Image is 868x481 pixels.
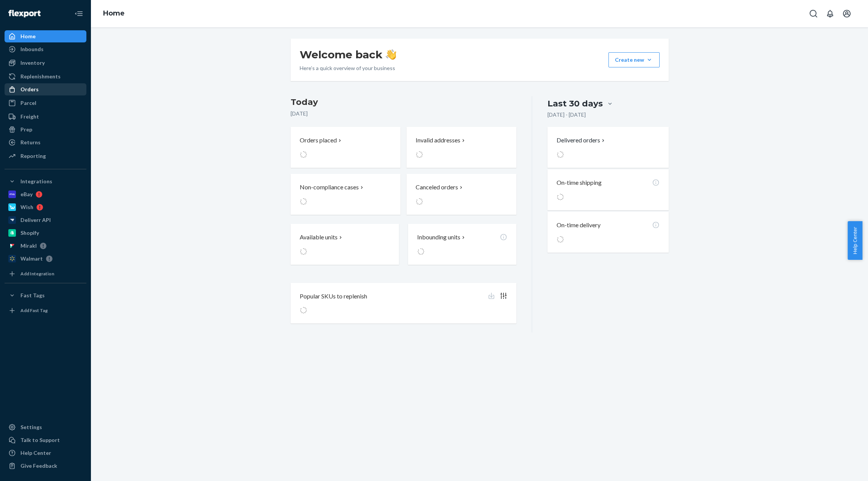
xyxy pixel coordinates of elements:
[839,6,854,21] button: Open account menu
[291,174,400,215] button: Non-compliance cases
[5,83,86,95] a: Orders
[20,270,54,277] div: Add Integration
[20,152,46,160] div: Reporting
[5,123,86,136] a: Prep
[20,86,39,93] div: Orders
[300,48,396,61] h1: Welcome back
[547,98,603,109] div: Last 30 days
[300,136,337,145] p: Orders placed
[20,292,45,299] div: Fast Tags
[608,52,660,67] button: Create new
[20,178,52,185] div: Integrations
[20,216,51,224] div: Deliverr API
[20,203,33,211] div: Wish
[20,191,33,198] div: eBay
[5,201,86,213] a: Wish
[557,178,602,187] p: On-time shipping
[5,434,86,446] button: Talk to Support
[20,229,39,237] div: Shopify
[300,292,367,301] p: Popular SKUs to replenish
[5,136,86,148] a: Returns
[5,70,86,83] a: Replenishments
[407,174,516,215] button: Canceled orders
[823,6,838,21] button: Open notifications
[300,233,338,242] p: Available units
[5,97,86,109] a: Parcel
[20,436,60,444] div: Talk to Support
[300,64,396,72] p: Here’s a quick overview of your business
[416,183,458,192] p: Canceled orders
[806,6,821,21] button: Open Search Box
[848,221,862,260] button: Help Center
[5,289,86,301] button: Fast Tags
[5,447,86,459] a: Help Center
[5,253,86,265] a: Walmart
[5,111,86,123] a: Freight
[557,221,601,230] p: On-time delivery
[5,240,86,252] a: Mirakl
[291,110,517,117] p: [DATE]
[20,307,48,314] div: Add Fast Tag
[5,188,86,200] a: eBay
[557,136,606,145] button: Delivered orders
[417,233,460,242] p: Inbounding units
[20,45,44,53] div: Inbounds
[20,423,42,431] div: Settings
[5,150,86,162] a: Reporting
[20,462,57,470] div: Give Feedback
[416,136,460,145] p: Invalid addresses
[291,96,517,108] h3: Today
[20,113,39,120] div: Freight
[20,73,61,80] div: Replenishments
[547,111,586,119] p: [DATE] - [DATE]
[20,139,41,146] div: Returns
[5,421,86,433] a: Settings
[20,99,36,107] div: Parcel
[5,214,86,226] a: Deliverr API
[5,305,86,317] a: Add Fast Tag
[20,255,43,262] div: Walmart
[5,227,86,239] a: Shopify
[20,242,37,250] div: Mirakl
[5,268,86,280] a: Add Integration
[20,33,36,40] div: Home
[291,224,399,265] button: Available units
[386,49,396,60] img: hand-wave emoji
[97,3,131,25] ol: breadcrumbs
[20,59,45,67] div: Inventory
[5,57,86,69] a: Inventory
[20,126,32,133] div: Prep
[5,43,86,55] a: Inbounds
[71,6,86,21] button: Close Navigation
[300,183,359,192] p: Non-compliance cases
[407,127,516,168] button: Invalid addresses
[20,449,51,457] div: Help Center
[5,30,86,42] a: Home
[103,9,125,17] a: Home
[5,460,86,472] button: Give Feedback
[291,127,400,168] button: Orders placed
[5,175,86,187] button: Integrations
[408,224,516,265] button: Inbounding units
[8,10,41,17] img: Flexport logo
